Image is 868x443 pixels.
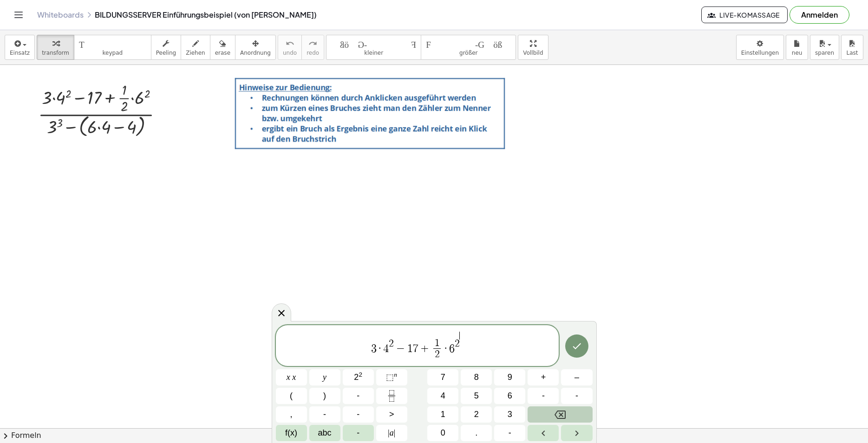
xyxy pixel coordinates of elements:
[565,334,588,358] button: Done
[528,388,559,404] button: Zeiten
[709,11,780,19] span: Live-Komassage
[11,7,26,22] button: Toggle Navigation
[376,369,407,385] button: Superscript
[276,369,307,385] button: x x
[449,343,455,354] span: 6
[435,349,440,360] span: 2
[10,50,30,56] span: Einsatz
[156,50,176,56] span: Peeling
[309,425,340,441] button: Alphabet
[494,425,525,441] button: Gleich
[790,6,849,24] button: Anmelden
[359,371,362,378] sup: 2
[528,369,559,385] button: Plus
[441,371,445,384] span: 7
[394,343,407,354] span: −
[441,408,445,421] span: 1
[427,388,458,404] button: 4
[343,388,374,404] button: Quadratwurzel
[389,408,394,421] span: >
[461,388,492,404] button: 5
[309,406,340,423] button: Platzhalter
[574,371,579,384] span: –
[151,35,181,60] button: Peeling
[307,50,319,56] span: redo
[561,388,592,404] button: Teilung
[357,408,359,421] span: -
[389,339,394,349] span: 2
[383,343,389,354] span: 4
[276,406,307,423] button: ,
[523,50,543,56] span: Vollbild
[318,427,332,439] span: abc
[426,38,511,49] i: Format-Größe
[323,390,326,402] span: )
[418,343,432,354] span: +
[235,35,276,60] button: Anordnung
[42,50,69,56] span: transform
[701,6,788,23] button: Live-Komassage
[308,38,317,49] i: redo
[541,371,546,384] span: +
[475,427,477,439] span: .
[103,50,123,56] span: keypad
[343,406,374,423] button: Weniger
[377,343,383,354] span: ·
[421,35,516,60] button: Format-Größegrößer
[528,425,559,441] button: Linker Pfeil
[301,35,324,60] button: redoredo
[371,343,377,354] span: 3
[810,35,839,60] button: sparen
[474,408,479,421] span: 2
[210,35,235,60] button: erase
[561,425,592,441] button: Rechtspfeil
[508,408,512,421] span: 3
[309,369,340,385] button: y
[407,343,413,354] span: 1
[518,35,548,60] button: Vollbild
[461,406,492,423] button: 2
[357,390,359,402] span: -
[343,369,374,385] button: Squared
[186,50,205,56] span: Ziehen
[290,408,293,421] span: ,
[376,388,407,404] button: Fraktion
[354,372,359,382] span: 2
[736,35,784,60] button: Einstellungen
[386,372,394,382] span: ⬚
[494,388,525,404] button: 6
[326,35,421,60] button: Format-Größekleiner
[741,50,779,56] span: Einstellungen
[5,35,35,60] button: Einsatz
[455,339,460,349] span: 2
[459,50,478,56] span: größer
[290,390,293,402] span: (
[343,425,374,441] button: Griechisches Alphabet
[443,343,449,354] span: ·
[427,425,458,441] button: 0
[388,428,390,437] span: |
[474,390,479,402] span: 5
[37,35,74,60] button: transform
[786,35,808,60] button: neu
[394,428,396,437] span: |
[427,369,458,385] button: 7
[331,38,416,49] i: Format-Größe
[278,35,302,60] button: undoundo
[323,371,326,384] span: y
[542,390,545,402] span: -
[792,50,803,56] span: neu
[815,50,834,56] span: sparen
[561,369,592,385] button: Minus
[841,35,863,60] button: Last
[461,369,492,385] button: 8
[441,390,445,402] span: 4
[441,427,445,439] span: 0
[459,332,463,340] span: ​
[376,425,407,441] button: Absoluter Wert
[37,10,84,19] a: Whiteboards
[427,406,458,423] button: 1
[435,338,440,348] span: 1
[508,371,512,384] span: 9
[413,343,418,354] span: 7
